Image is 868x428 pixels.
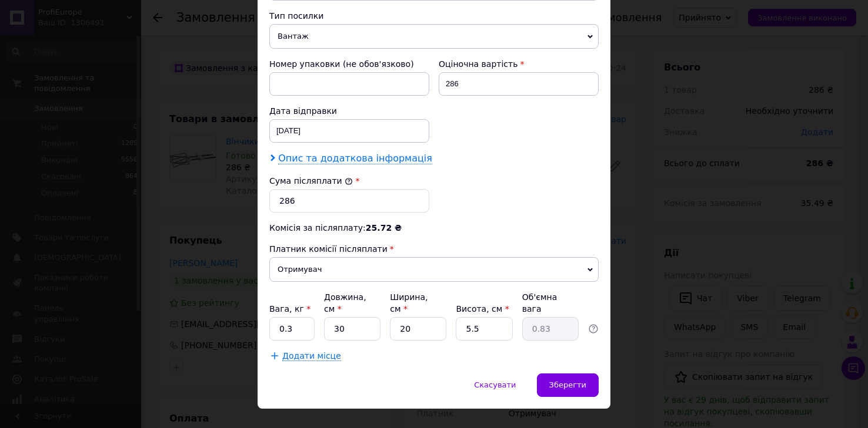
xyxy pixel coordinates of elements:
[269,24,599,49] span: Вантаж
[456,304,509,314] label: Висота, см
[366,223,402,232] span: 25.72 ₴
[269,11,323,21] span: Тип посилки
[269,105,429,117] div: Дата відправки
[269,222,599,234] div: Комісія за післяплату:
[439,58,599,70] div: Оціночна вартість
[390,292,428,314] label: Ширина, см
[269,244,388,254] span: Платник комісії післяплати
[269,58,429,70] div: Номер упаковки (не обов'язково)
[269,257,599,282] span: Отримувач
[549,380,586,389] span: Зберегти
[474,380,516,389] span: Скасувати
[522,291,579,315] div: Об'ємна вага
[269,304,311,314] label: Вага, кг
[324,292,366,314] label: Довжина, см
[269,176,353,186] label: Сума післяплати
[282,351,341,361] span: Додати місце
[278,153,432,164] span: Опис та додаткова інформація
